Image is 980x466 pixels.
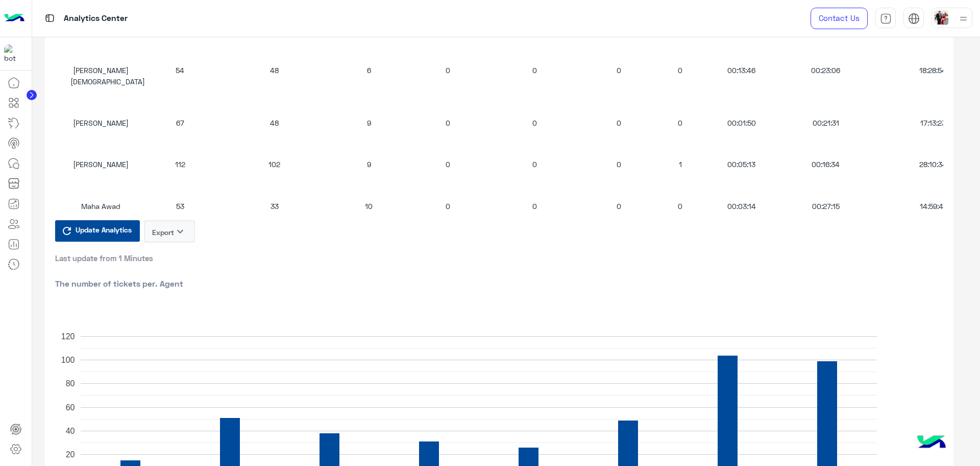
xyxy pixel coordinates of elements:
[652,118,708,128] div: 0
[229,159,321,170] div: 102
[229,118,321,128] div: 48
[714,201,770,212] div: 00:03:14
[64,12,128,26] p: Analytics Center
[70,118,132,128] div: [PERSON_NAME]
[418,118,479,128] div: 0
[652,65,708,87] div: 0
[4,8,24,29] img: Logo
[775,201,877,212] div: 00:27:15
[65,450,75,459] text: 20
[174,225,186,238] i: keyboard_arrow_down
[484,201,586,212] div: 0
[875,8,896,29] a: tab
[144,220,195,243] button: Exportkeyboard_arrow_down
[591,118,647,128] div: 0
[775,159,877,170] div: 00:16:34
[714,159,770,170] div: 00:05:13
[55,278,943,289] h2: The number of tickets per. Agent
[43,12,56,25] img: tab
[714,65,770,87] div: 00:13:46
[326,159,412,170] div: 9
[55,253,153,263] span: Last update from 1 Minutes
[811,8,868,29] a: Contact Us
[70,65,132,87] div: [PERSON_NAME][DEMOGRAPHIC_DATA]
[137,159,224,170] div: 112
[914,425,949,461] img: hulul-logo.png
[326,201,412,212] div: 10
[61,332,75,341] text: 120
[591,201,647,212] div: 0
[418,159,479,170] div: 0
[957,12,970,25] img: profile
[652,159,708,170] div: 1
[775,65,877,87] div: 00:23:06
[934,10,948,25] img: userImage
[484,118,586,128] div: 0
[137,65,224,87] div: 54
[229,201,321,212] div: 33
[880,13,892,25] img: tab
[55,220,140,242] button: Update Analytics
[70,159,132,170] div: [PERSON_NAME]
[65,427,75,435] text: 40
[326,65,412,87] div: 6
[591,159,647,170] div: 0
[137,118,224,128] div: 67
[137,201,224,212] div: 53
[70,201,132,212] div: Maha Awad
[484,159,586,170] div: 0
[652,201,708,212] div: 0
[908,13,920,25] img: tab
[229,65,321,87] div: 48
[4,44,22,63] img: 1403182699927242
[714,118,770,128] div: 00:01:50
[326,118,412,128] div: 9
[775,118,877,128] div: 00:21:31
[591,65,647,87] div: 0
[73,223,134,237] span: Update Analytics
[65,403,75,412] text: 60
[484,65,586,87] div: 0
[418,201,479,212] div: 0
[418,65,479,87] div: 0
[65,380,75,388] text: 80
[61,356,75,365] text: 100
